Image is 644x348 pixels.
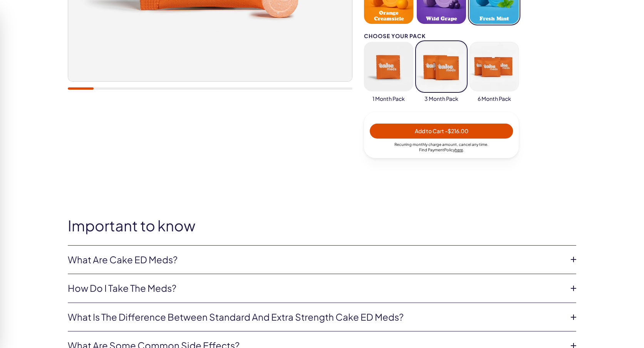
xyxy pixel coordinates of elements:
div: Recurring monthly charge amount , cancel any time. Policy . [370,142,513,152]
span: 1 Month Pack [372,95,405,103]
span: Wild Grape [426,16,457,22]
a: What are Cake ED Meds? [68,253,564,266]
span: Fresh Mint [480,16,509,22]
span: 3 Month Pack [424,95,458,103]
div: Choose your pack [364,33,519,39]
a: How do I take the meds? [68,282,564,295]
h2: Important to know [68,217,576,234]
a: here [455,147,463,152]
span: - $216.00 [445,127,468,134]
span: 6 Month Pack [478,95,511,103]
span: Find Payment [419,147,444,152]
span: Add to Cart [415,127,468,134]
a: What is the difference between Standard and Extra Strength Cake ED meds? [68,311,564,324]
button: Add to Cart -$216.00 [370,124,513,139]
span: Orange Creamsicle [366,10,411,22]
